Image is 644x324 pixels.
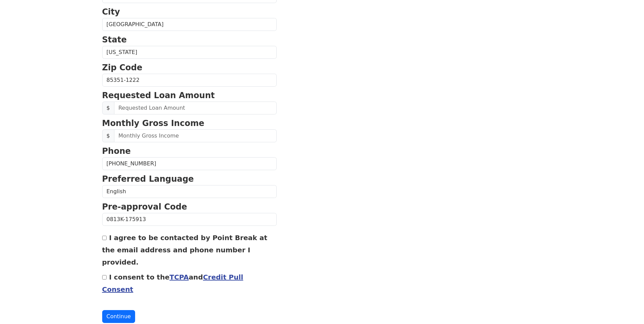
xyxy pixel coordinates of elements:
input: Pre-approval Code [102,213,277,226]
input: City [102,18,277,31]
label: I agree to be contacted by Point Break at the email address and phone number I provided. [102,234,268,266]
input: Phone [102,157,277,170]
strong: Requested Loan Amount [102,91,215,100]
span: $ [102,102,114,114]
strong: Preferred Language [102,174,194,184]
span: $ [102,129,114,142]
strong: Zip Code [102,63,143,72]
p: Monthly Gross Income [102,117,277,129]
strong: Pre-approval Code [102,202,187,212]
input: Monthly Gross Income [114,129,277,142]
label: I consent to the and [102,273,243,293]
strong: Phone [102,146,131,156]
a: TCPA [169,273,189,281]
input: Requested Loan Amount [114,102,277,114]
strong: State [102,35,127,44]
input: Zip Code [102,74,277,87]
strong: City [102,7,120,17]
button: Continue [102,310,135,323]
